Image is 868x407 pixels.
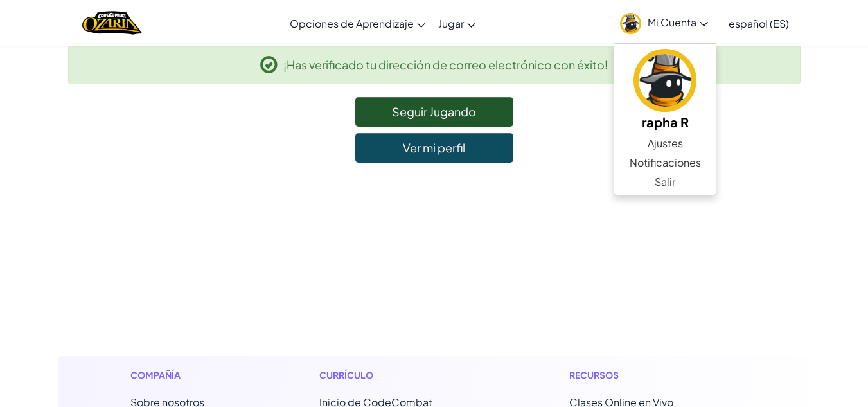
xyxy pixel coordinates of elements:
img: avatar [633,49,696,112]
span: ¡Has verificado tu dirección de correo electrónico con éxito! [283,55,608,74]
span: español (ES) [729,17,789,30]
a: Salir [614,172,716,192]
h5: rapha R [627,112,703,132]
a: Seguir Jugando [355,97,513,127]
a: Ozaria by CodeCombat logo [82,10,142,36]
img: avatar [620,13,641,34]
a: Notificaciones [614,153,716,172]
span: Opciones de Aprendizaje [290,17,414,30]
a: Opciones de Aprendizaje [283,6,432,41]
span: Jugar [438,17,464,30]
a: Ver mi perfil [355,133,513,163]
span: Mi Cuenta [648,15,708,29]
a: rapha R [614,47,716,134]
span: Notificaciones [630,155,701,170]
a: Mi Cuenta [614,3,714,43]
a: Jugar [432,6,482,41]
img: Home [82,10,142,36]
h1: Compañía [130,368,238,382]
h1: Currículo [319,368,488,382]
h1: Recursos [569,368,738,382]
a: español (ES) [722,6,795,41]
a: Ajustes [614,134,716,153]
